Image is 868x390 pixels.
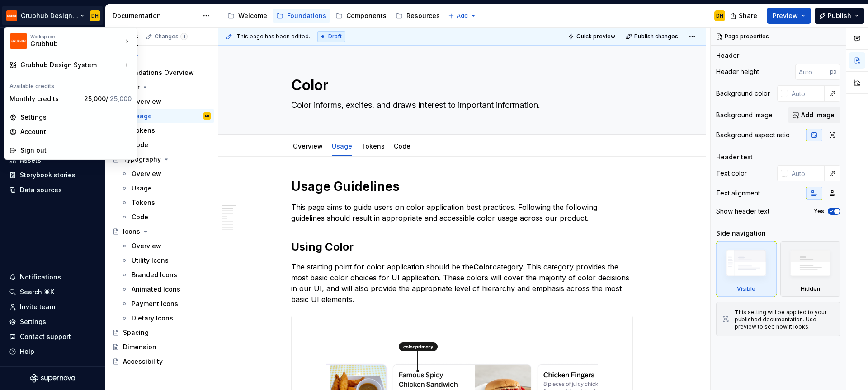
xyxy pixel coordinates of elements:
div: Available credits [6,77,135,92]
span: 25,000 [110,95,132,102]
div: Sign out [20,146,132,155]
div: Settings [20,113,132,122]
span: 25,000 / [84,95,132,102]
div: Account [20,127,132,136]
img: 4e8d6f31-f5cf-47b4-89aa-e4dec1dc0822.png [10,33,27,49]
div: Workspace [30,34,123,39]
div: Grubhub Design System [20,60,123,70]
div: Grubhub [30,39,107,48]
div: Monthly credits [9,94,80,103]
